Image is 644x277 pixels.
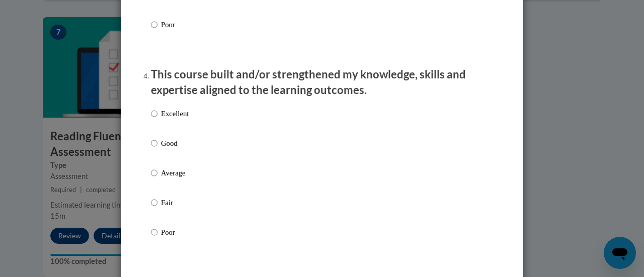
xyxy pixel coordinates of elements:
input: Good [151,138,157,149]
input: Average [151,167,157,178]
p: Good [161,138,189,149]
input: Excellent [151,108,157,119]
p: Excellent [161,108,189,119]
input: Poor [151,227,157,238]
p: Average [161,167,189,178]
p: Poor [161,227,189,238]
p: Fair [161,197,189,208]
p: Poor [161,19,189,30]
input: Poor [151,19,157,30]
p: This course built and/or strengthened my knowledge, skills and expertise aligned to the learning ... [151,67,493,98]
input: Fair [151,197,157,208]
